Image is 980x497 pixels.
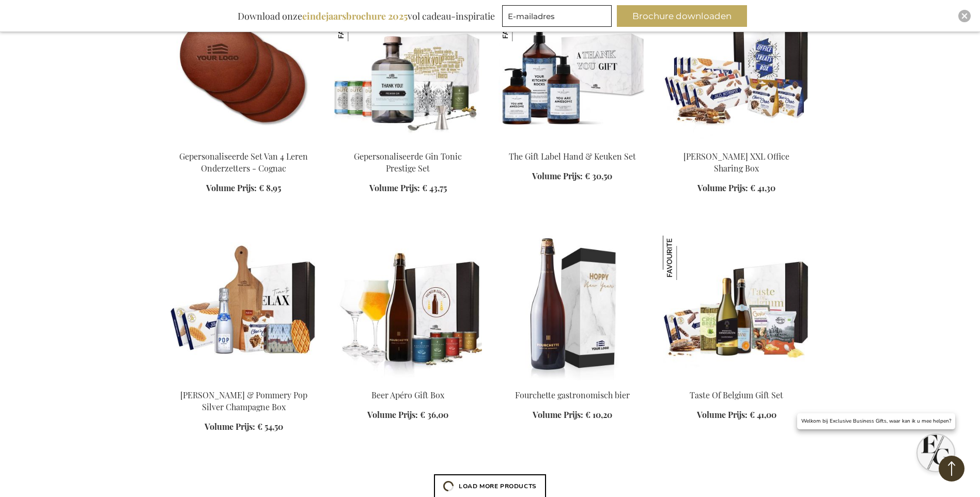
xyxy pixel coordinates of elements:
[585,409,612,420] span: € 10,20
[206,182,281,194] a: Volume Prijs: € 8,95
[233,5,500,27] div: Download onze vol cadeau-inspiratie
[663,137,811,147] a: Jules Destrooper XXL Office Sharing Box
[180,390,307,412] a: [PERSON_NAME] & Pommery Pop Silver Champagne Box
[257,421,283,432] span: € 54,50
[690,390,783,400] a: Taste Of Belgium Gift Set
[585,170,612,181] span: € 30,50
[958,10,971,22] div: Close
[499,376,646,386] a: Fourchette beer 75 cl
[334,236,482,380] img: Beer Apéro Gift Box
[961,13,968,19] img: Close
[697,409,748,420] span: Volume Prijs:
[369,182,447,194] a: Volume Prijs: € 43,75
[509,151,636,162] a: The Gift Label Hand & Keuken Set
[499,137,646,147] a: The Gift Label Hand & Kitchen Set The Gift Label Hand & Keuken Set
[533,409,583,420] span: Volume Prijs:
[663,376,811,386] a: Taste Of Belgium Gift Set Taste Of Belgium Gift Set
[205,421,255,432] span: Volume Prijs:
[369,182,420,193] span: Volume Prijs:
[532,170,612,182] a: Volume Prijs: € 30,50
[499,236,646,380] img: Fourchette beer 75 cl
[170,236,318,380] img: Sweet Delights & Pommery Pop Silver Champagne Box
[533,409,612,421] a: Volume Prijs: € 10,20
[422,182,447,193] span: € 43,75
[663,236,811,380] img: Taste Of Belgium Gift Set
[617,5,747,27] button: Brochure downloaden
[697,182,748,193] span: Volume Prijs:
[206,182,257,193] span: Volume Prijs:
[354,151,462,174] a: Gepersonaliseerde Gin Tonic Prestige Set
[179,151,308,174] a: Gepersonaliseerde Set Van 4 Leren Onderzetters - Cognac
[697,182,775,194] a: Volume Prijs: € 41,30
[205,421,283,433] a: Volume Prijs: € 54,50
[334,137,482,147] a: Personalised Gin Tonic Prestige Set Gepersonaliseerde Gin Tonic Prestige Set
[502,5,612,27] input: E-mailadres
[750,409,776,420] span: € 41,00
[532,170,583,181] span: Volume Prijs:
[683,151,789,174] a: [PERSON_NAME] XXL Office Sharing Box
[502,5,615,30] form: marketing offers and promotions
[170,376,318,386] a: Sweet Delights & Pommery Pop Silver Champagne Box
[663,236,707,280] img: Taste Of Belgium Gift Set
[259,182,281,193] span: € 8,95
[170,137,318,147] a: Gepersonaliseerde Set Van 4 Leren Onderzetters - Cognac
[515,390,630,400] a: Fourchette gastronomisch bier
[750,182,775,193] span: € 41,30
[697,409,776,421] a: Volume Prijs: € 41,00
[302,10,408,22] b: eindejaarsbrochure 2025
